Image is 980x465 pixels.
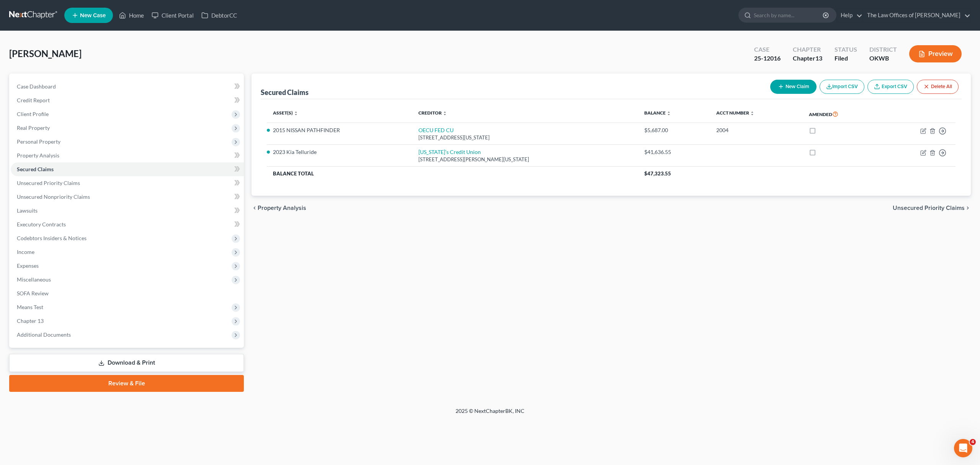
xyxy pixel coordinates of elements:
[17,166,54,172] span: Secured Claims
[9,354,244,372] a: Download & Print
[954,439,972,457] iframe: Intercom live chat
[258,205,306,211] span: Property Analysis
[17,83,56,90] span: Case Dashboard
[835,45,857,54] div: Status
[272,407,708,421] div: 2025 © NextChapterBK, INC
[198,8,241,22] a: DebtorCC
[793,54,822,63] div: Chapter
[867,80,914,94] a: Export CSV
[115,8,148,22] a: Home
[17,318,44,324] span: Chapter 13
[418,156,632,163] div: [STREET_ADDRESS][PERSON_NAME][US_STATE]
[11,149,244,162] a: Property Analysis
[17,249,34,255] span: Income
[863,8,970,22] a: The Law Offices of [PERSON_NAME]
[11,287,244,300] a: SOFA Review
[716,126,797,134] div: 2004
[273,126,406,134] li: 2015 NISSAN PATHFINDER
[917,80,959,94] button: Delete All
[273,148,406,156] li: 2023 Kia Telluride
[17,180,80,186] span: Unsecured Priority Claims
[17,138,60,145] span: Personal Property
[869,54,897,63] div: OKWB
[252,205,306,211] button: chevron_left Property Analysis
[11,204,244,218] a: Lawsuits
[754,8,824,22] input: Search by name...
[17,221,66,228] span: Executory Contracts
[837,8,862,22] a: Help
[803,105,879,123] th: Amended
[11,218,244,231] a: Executory Contracts
[754,54,781,63] div: 25-12016
[418,149,481,155] a: [US_STATE]’s Credit Union
[11,93,244,107] a: Credit Report
[17,276,51,283] span: Miscellaneous
[273,110,298,116] a: Asset(s) unfold_more
[11,80,244,93] a: Case Dashboard
[17,111,49,117] span: Client Profile
[835,54,857,63] div: Filed
[820,80,864,94] button: Import CSV
[17,235,87,241] span: Codebtors Insiders & Notices
[750,111,755,116] i: unfold_more
[909,45,962,62] button: Preview
[965,205,971,211] i: chevron_right
[17,124,50,131] span: Real Property
[970,439,976,445] span: 4
[443,111,447,116] i: unfold_more
[11,176,244,190] a: Unsecured Priority Claims
[11,190,244,204] a: Unsecured Nonpriority Claims
[754,45,781,54] div: Case
[770,80,817,94] button: New Claim
[11,162,244,176] a: Secured Claims
[793,45,822,54] div: Chapter
[418,134,632,141] div: [STREET_ADDRESS][US_STATE]
[267,167,638,180] th: Balance Total
[252,205,258,211] i: chevron_left
[17,331,71,338] span: Additional Documents
[17,304,43,310] span: Means Test
[418,110,447,116] a: Creditor unfold_more
[644,170,671,177] span: $47,323.55
[644,148,704,156] div: $41,636.55
[9,375,244,392] a: Review & File
[17,207,38,214] span: Lawsuits
[644,126,704,134] div: $5,687.00
[148,8,198,22] a: Client Portal
[869,45,897,54] div: District
[17,152,59,159] span: Property Analysis
[80,13,106,18] span: New Case
[17,290,49,296] span: SOFA Review
[666,111,671,116] i: unfold_more
[9,48,82,59] span: [PERSON_NAME]
[815,54,822,62] span: 13
[294,111,298,116] i: unfold_more
[261,88,309,97] div: Secured Claims
[17,193,90,200] span: Unsecured Nonpriority Claims
[893,205,965,211] span: Unsecured Priority Claims
[716,110,755,116] a: Acct Number unfold_more
[644,110,671,116] a: Balance unfold_more
[893,205,971,211] button: Unsecured Priority Claims chevron_right
[17,97,50,103] span: Credit Report
[17,262,39,269] span: Expenses
[418,127,454,133] a: OECU FED CU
